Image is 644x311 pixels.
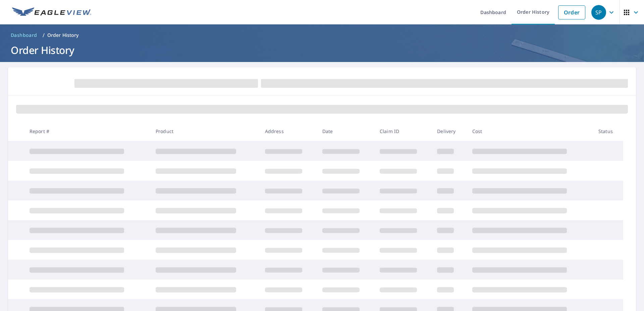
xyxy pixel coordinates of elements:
[12,7,91,17] img: EV Logo
[260,121,317,141] th: Address
[24,121,150,141] th: Report #
[11,32,37,39] span: Dashboard
[317,121,374,141] th: Date
[150,121,260,141] th: Product
[8,30,40,41] a: Dashboard
[47,32,79,39] p: Order History
[467,121,593,141] th: Cost
[593,121,623,141] th: Status
[8,30,636,41] nav: breadcrumb
[558,5,585,19] a: Order
[432,121,467,141] th: Delivery
[374,121,432,141] th: Claim ID
[43,31,45,39] li: /
[8,43,636,57] h1: Order History
[591,5,606,20] div: SP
